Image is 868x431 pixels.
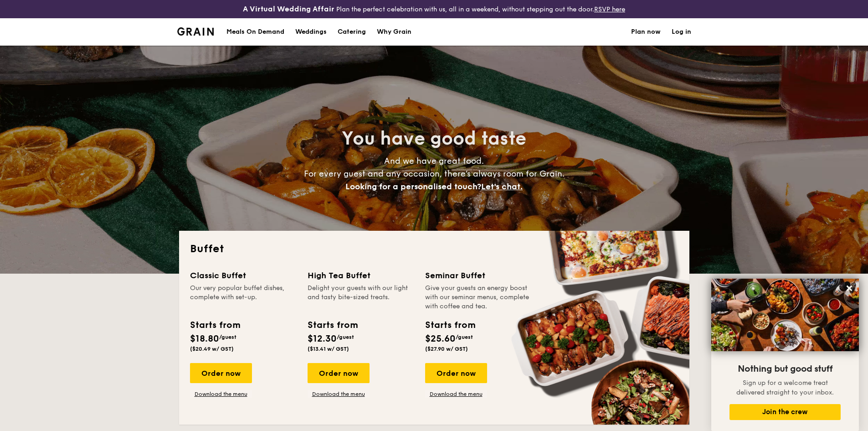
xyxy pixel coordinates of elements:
[711,279,859,351] img: DSC07876-Edit02-Large.jpeg
[172,4,697,15] div: Plan the perfect celebration with us, all in a weekend, without stepping out the door.
[738,363,832,374] span: Nothing but good stuff
[226,18,284,46] div: Meals On Demand
[729,404,841,420] button: Join the crew
[672,18,691,46] a: Log in
[594,5,625,13] a: RSVP here
[190,363,252,383] div: Order now
[190,269,297,282] div: Classic Buffet
[425,346,468,352] span: ($27.90 w/ GST)
[177,27,214,36] a: Logotype
[190,333,219,344] span: $18.80
[425,318,475,332] div: Starts from
[425,363,487,383] div: Order now
[190,284,297,311] div: Our very popular buffet dishes, complete with set-up.
[308,269,414,282] div: High Tea Buffet
[377,18,411,46] div: Why Grain
[219,334,236,340] span: /guest
[177,27,214,36] img: Grain
[295,18,327,46] div: Weddings
[190,242,678,256] h2: Buffet
[456,334,473,340] span: /guest
[345,182,481,192] span: Looking for a personalised touch?
[290,18,332,46] a: Weddings
[308,390,370,398] a: Download the menu
[308,333,337,344] span: $12.30
[190,318,240,332] div: Starts from
[425,390,487,398] a: Download the menu
[338,18,366,46] h1: Catering
[332,18,371,46] a: Catering
[371,18,417,46] a: Why Grain
[190,390,252,398] a: Download the menu
[308,284,414,311] div: Delight your guests with our light and tasty bite-sized treats.
[631,18,661,46] a: Plan now
[425,333,456,344] span: $25.60
[425,269,532,282] div: Seminar Buffet
[842,281,857,296] button: Close
[190,346,234,352] span: ($20.49 w/ GST)
[221,18,290,46] a: Meals On Demand
[481,182,523,192] span: Let's chat.
[736,379,834,396] span: Sign up for a welcome treat delivered straight to your inbox.
[304,156,565,192] span: And we have great food. For every guest and any occasion, there’s always room for Grain.
[342,128,526,150] span: You have good taste
[308,363,370,383] div: Order now
[308,346,349,352] span: ($13.41 w/ GST)
[243,4,334,15] h4: A Virtual Wedding Affair
[308,318,357,332] div: Starts from
[337,334,354,340] span: /guest
[425,284,532,311] div: Give your guests an energy boost with our seminar menus, complete with coffee and tea.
